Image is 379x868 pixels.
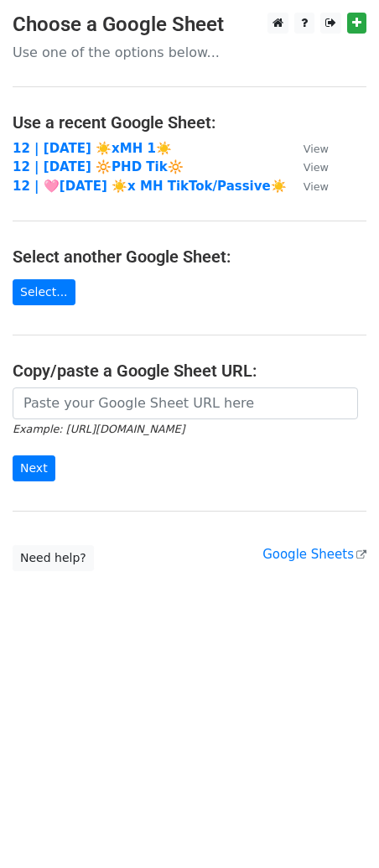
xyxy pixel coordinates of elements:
[262,547,366,562] a: Google Sheets
[304,180,329,193] small: View
[287,179,329,194] a: View
[13,44,366,61] p: Use one of the options below...
[13,361,366,381] h4: Copy/paste a Google Sheet URL:
[13,545,94,571] a: Need help?
[13,279,75,305] a: Select...
[13,455,55,481] input: Next
[287,159,329,174] a: View
[13,13,366,37] h3: Choose a Google Sheet
[13,141,172,156] a: 12 | [DATE] ☀️xMH 1☀️
[304,143,329,155] small: View
[13,112,366,133] h4: Use a recent Google Sheet:
[304,161,329,174] small: View
[13,159,184,174] a: 12 | [DATE] 🔆PHD Tik🔆
[13,387,358,419] input: Paste your Google Sheet URL here
[13,247,366,267] h4: Select another Google Sheet:
[287,141,329,156] a: View
[13,179,287,194] a: 12 | 🩷[DATE] ☀️x MH TikTok/Passive☀️
[13,423,184,435] small: Example: [URL][DOMAIN_NAME]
